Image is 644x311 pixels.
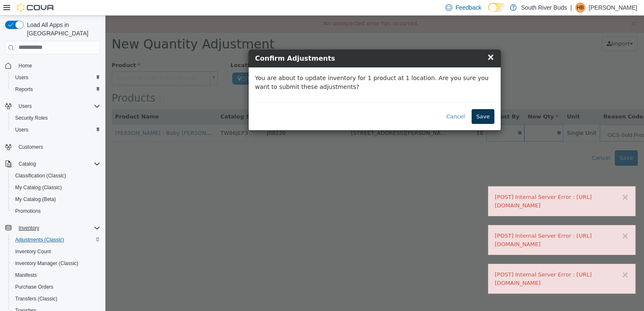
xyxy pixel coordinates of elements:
[12,282,100,292] span: Purchase Orders
[516,255,523,264] button: ×
[15,74,28,81] span: Users
[8,112,104,124] button: Security Roles
[12,182,100,193] span: My Catalog (Classic)
[12,171,100,181] span: Classification (Classic)
[12,194,59,204] a: My Catalog (Beta)
[15,142,100,152] span: Customers
[8,170,104,182] button: Classification (Classic)
[8,83,104,95] button: Reports
[12,125,32,135] a: Users
[8,234,104,246] button: Adjustments (Classic)
[24,21,100,38] span: Load All Apps in [GEOGRAPHIC_DATA]
[19,144,43,150] span: Customers
[15,101,100,111] span: Users
[12,84,36,94] a: Reports
[389,255,523,271] div: [POST] Internal Server Error : [URL][DOMAIN_NAME]
[12,125,100,135] span: Users
[15,159,100,169] span: Catalog
[19,103,32,110] span: Users
[2,222,104,234] button: Inventory
[12,194,100,204] span: My Catalog (Beta)
[381,36,389,46] span: ×
[15,284,54,290] span: Purchase Orders
[8,72,104,83] button: Users
[15,60,100,71] span: Home
[12,113,100,123] span: Security Roles
[150,38,389,48] h4: Confirm Adjustments
[15,86,33,93] span: Reports
[12,258,100,268] span: Inventory Manager (Classic)
[15,248,51,255] span: Inventory Count
[12,258,82,268] a: Inventory Manager (Classic)
[15,223,43,233] button: Inventory
[12,247,100,257] span: Inventory Count
[2,158,104,170] button: Catalog
[577,3,584,13] span: HB
[12,235,100,245] span: Adjustments (Classic)
[589,3,637,13] p: [PERSON_NAME]
[8,293,104,305] button: Transfers (Classic)
[488,3,506,12] input: Dark Mode
[12,270,40,280] a: Manifests
[488,12,488,12] span: Dark Mode
[15,172,66,179] span: Classification (Classic)
[8,281,104,293] button: Purchase Orders
[12,235,67,245] a: Adjustments (Classic)
[12,247,54,257] a: Inventory Count
[15,260,78,267] span: Inventory Manager (Classic)
[12,294,61,304] a: Transfers (Classic)
[15,223,100,233] span: Inventory
[12,282,57,292] a: Purchase Orders
[19,62,32,69] span: Home
[15,61,35,71] a: Home
[2,59,104,72] button: Home
[15,208,41,214] span: Promotions
[12,206,100,216] span: Promotions
[12,72,100,83] span: Users
[516,216,523,225] button: ×
[2,141,104,153] button: Customers
[17,3,55,12] img: Cova
[12,182,65,193] a: My Catalog (Classic)
[12,84,100,94] span: Reports
[336,94,364,109] button: Cancel
[8,257,104,269] button: Inventory Manager (Classic)
[15,115,48,121] span: Security Roles
[521,3,567,13] p: South River Buds
[15,101,35,111] button: Users
[19,225,39,231] span: Inventory
[389,216,523,233] div: [POST] Internal Server Error : [URL][DOMAIN_NAME]
[12,171,70,181] a: Classification (Classic)
[516,177,523,186] button: ×
[12,206,44,216] a: Promotions
[15,126,28,133] span: Users
[8,205,104,217] button: Promotions
[8,269,104,281] button: Manifests
[2,100,104,112] button: Users
[12,270,100,280] span: Manifests
[150,58,389,76] p: You are about to update inventory for 1 product at 1 location. Are you sure you want to submit th...
[15,184,62,191] span: My Catalog (Classic)
[12,72,32,83] a: Users
[8,124,104,136] button: Users
[8,182,104,193] button: My Catalog (Classic)
[19,161,36,167] span: Catalog
[8,246,104,257] button: Inventory Count
[15,272,37,279] span: Manifests
[15,142,46,152] a: Customers
[456,3,481,12] span: Feedback
[15,295,57,302] span: Transfers (Classic)
[570,3,572,13] p: |
[12,294,100,304] span: Transfers (Classic)
[15,159,39,169] button: Catalog
[15,196,56,203] span: My Catalog (Beta)
[389,177,523,194] div: [POST] Internal Server Error : [URL][DOMAIN_NAME]
[8,193,104,205] button: My Catalog (Beta)
[366,94,389,109] button: Save
[12,113,51,123] a: Security Roles
[575,3,585,13] div: Heather Brinkman
[15,236,64,243] span: Adjustments (Classic)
